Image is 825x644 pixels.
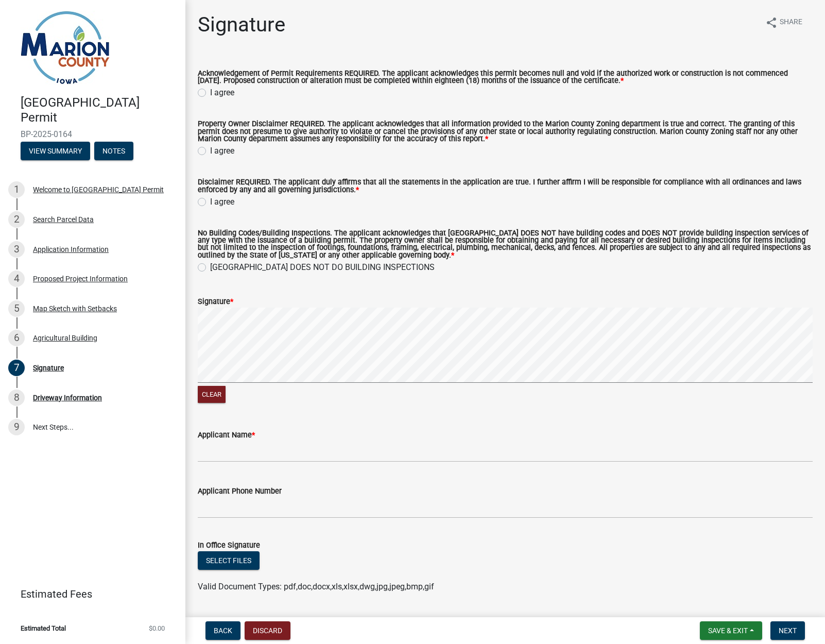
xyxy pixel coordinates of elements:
[770,621,805,640] button: Next
[21,625,66,632] span: Estimated Total
[198,432,255,439] label: Applicant Name
[33,364,64,371] div: Signature
[198,542,260,549] label: In Office Signature
[8,241,25,258] div: 3
[779,626,797,635] span: Next
[21,129,165,139] span: BP-2025-0164
[33,275,128,282] div: Proposed Project Information
[198,70,813,85] label: Acknowledgement of Permit Requirements REQUIRED. The applicant acknowledges this permit becomes n...
[94,147,133,156] wm-modal-confirm: Notes
[245,621,290,640] button: Discard
[780,16,802,29] span: Share
[700,621,762,640] button: Save & Exit
[214,626,232,635] span: Back
[149,625,165,632] span: $0.00
[8,419,25,435] div: 9
[33,246,109,253] div: Application Information
[210,145,234,157] label: I agree
[33,394,102,401] div: Driveway Information
[708,626,748,635] span: Save & Exit
[33,305,117,312] div: Map Sketch with Setbacks
[198,179,813,194] label: Disclaimer REQUIRED. The applicant duly affirms that all the statements in the application are tr...
[8,360,25,376] div: 7
[198,12,285,37] h1: Signature
[198,230,813,260] label: No Building Codes/Building Inspections. The applicant acknowledges that [GEOGRAPHIC_DATA] DOES NO...
[33,216,94,223] div: Search Parcel Data
[198,582,434,591] span: Valid Document Types: pdf,doc,docx,xls,xlsx,dwg,jpg,jpeg,bmp,gif
[198,488,282,495] label: Applicant Phone Number
[210,196,234,208] label: I agree
[21,95,177,125] h4: [GEOGRAPHIC_DATA] Permit
[94,142,133,160] button: Notes
[8,330,25,346] div: 6
[33,186,164,193] div: Welcome to [GEOGRAPHIC_DATA] Permit
[198,121,813,143] label: Property Owner Disclaimer REQUIRED. The applicant acknowledges that all information provided to t...
[210,261,435,274] label: [GEOGRAPHIC_DATA] DOES NOT DO BUILDING INSPECTIONS
[765,16,778,29] i: share
[205,621,240,640] button: Back
[198,551,260,570] button: Select files
[8,181,25,198] div: 1
[8,300,25,317] div: 5
[8,270,25,287] div: 4
[8,584,169,604] a: Estimated Fees
[198,386,226,403] button: Clear
[8,389,25,406] div: 8
[210,87,234,99] label: I agree
[757,12,811,32] button: shareShare
[198,298,233,306] label: Signature
[21,147,90,156] wm-modal-confirm: Summary
[21,11,110,84] img: Marion County, Iowa
[8,211,25,228] div: 2
[33,334,97,342] div: Agricultural Building
[21,142,90,160] button: View Summary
